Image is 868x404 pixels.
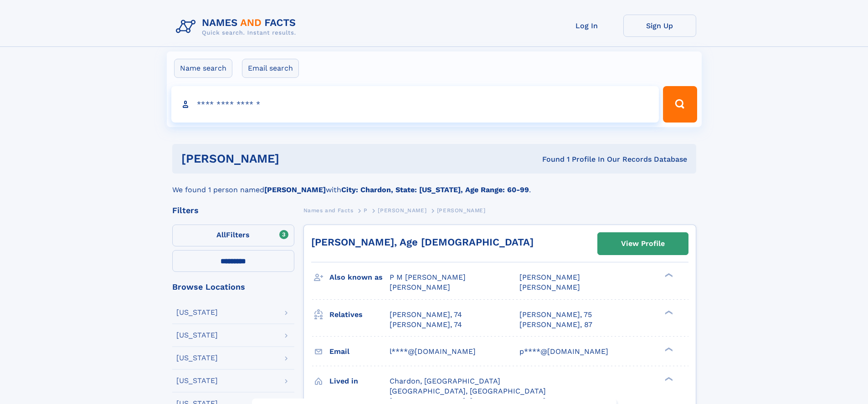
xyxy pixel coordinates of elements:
[390,320,462,330] a: [PERSON_NAME], 74
[303,205,354,216] a: Names and Facts
[390,387,546,395] span: [GEOGRAPHIC_DATA], [GEOGRAPHIC_DATA]
[364,207,368,214] span: P
[390,377,500,385] span: Chardon, [GEOGRAPHIC_DATA]
[329,373,390,389] h3: Lived in
[329,270,390,285] h3: Also known as
[172,174,696,195] div: We found 1 person named with .
[411,154,687,164] div: Found 1 Profile In Our Records Database
[519,273,580,281] span: [PERSON_NAME]
[364,205,368,216] a: P
[176,332,218,339] div: [US_STATE]
[216,230,226,239] span: All
[242,59,299,78] label: Email search
[181,153,411,164] h1: [PERSON_NAME]
[390,310,462,320] a: [PERSON_NAME], 74
[663,309,673,315] div: ❯
[176,354,218,362] div: [US_STATE]
[172,283,294,291] div: Browse Locations
[176,309,218,316] div: [US_STATE]
[264,185,326,194] b: [PERSON_NAME]
[663,272,673,278] div: ❯
[437,207,486,214] span: [PERSON_NAME]
[341,185,529,194] b: City: Chardon, State: [US_STATE], Age Range: 60-99
[519,310,592,320] a: [PERSON_NAME], 75
[390,273,466,281] span: P M [PERSON_NAME]
[378,207,426,214] span: [PERSON_NAME]
[329,344,390,359] h3: Email
[176,377,218,384] div: [US_STATE]
[171,86,659,123] input: search input
[378,205,426,216] a: [PERSON_NAME]
[174,59,232,78] label: Name search
[172,206,294,215] div: Filters
[329,307,390,322] h3: Relatives
[519,320,592,330] a: [PERSON_NAME], 87
[623,15,696,37] a: Sign Up
[663,86,697,123] button: Search Button
[172,225,294,246] label: Filters
[519,283,580,291] span: [PERSON_NAME]
[390,283,450,291] span: [PERSON_NAME]
[550,15,623,37] a: Log In
[621,233,665,254] div: View Profile
[663,376,673,382] div: ❯
[172,15,303,39] img: Logo Names and Facts
[663,346,673,352] div: ❯
[598,233,688,255] a: View Profile
[311,236,534,248] a: [PERSON_NAME], Age [DEMOGRAPHIC_DATA]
